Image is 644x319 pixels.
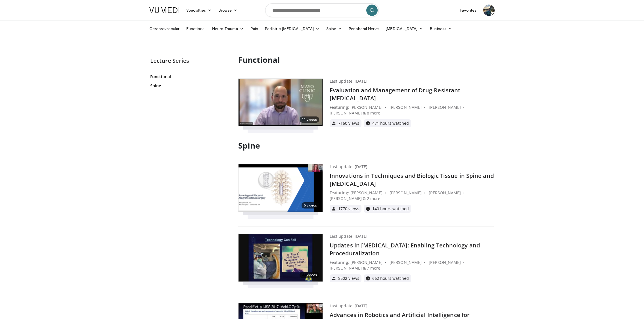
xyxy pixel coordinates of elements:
span: 140 hours watched [372,207,409,211]
p: Last update: [DATE] [330,303,367,309]
h4: Updates in [MEDICAL_DATA]: Enabling Technology and Proceduralization [330,241,494,257]
h2: Lecture Series [150,57,230,64]
img: Avatar [483,5,495,16]
a: Cerebrovascular [146,23,183,34]
p: Featuring: [PERSON_NAME] • [PERSON_NAME] • [PERSON_NAME] • [PERSON_NAME] & 2 more [330,190,494,201]
a: Favorites [456,5,480,16]
strong: Functional [238,54,280,65]
a: [MEDICAL_DATA] [382,23,426,34]
h4: Innovations in Techniques and Biologic Tissue in Spine and [MEDICAL_DATA] [330,172,494,188]
img: Advantages of Placental Allografts in Neurosurgery [239,164,323,212]
img: VuMedi Logo [149,7,179,13]
a: Peripheral Nerve [345,23,382,34]
span: 8502 views [338,276,359,280]
a: Business [426,23,455,34]
p: Featuring: [PERSON_NAME] • [PERSON_NAME] • [PERSON_NAME] • [PERSON_NAME] & 8 more [330,105,494,116]
a: Functional [183,23,209,34]
span: 662 hours watched [372,276,409,280]
a: Spine [323,23,345,34]
a: Robotics in Spinal Surgery: Mastering The Learning Curve 11 videos Last update: [DATE] Updates in... [238,233,494,282]
h4: Evaluation and Management of Drug-Resistant [MEDICAL_DATA] [330,86,494,102]
a: Browse [215,5,241,16]
a: Spine [150,83,228,89]
img: Management of Implanted Epilepsy Devices for Imaging and Surgery [239,79,323,126]
a: Advantages of Placental Allografts in Neurosurgery 6 videos Last update: [DATE] Innovations in Te... [238,164,494,213]
a: Neuro-Trauma [209,23,247,34]
a: Pediatric [MEDICAL_DATA] [262,23,323,34]
p: Last update: [DATE] [330,233,367,239]
span: 471 hours watched [372,121,409,125]
span: 7160 views [338,121,359,125]
a: Pain [247,23,262,34]
p: Last update: [DATE] [330,78,367,84]
p: 11 videos [300,116,319,123]
strong: Spine [238,140,260,151]
span: 1770 views [338,207,359,211]
p: Last update: [DATE] [330,164,367,170]
p: Featuring: [PERSON_NAME] • [PERSON_NAME] • [PERSON_NAME] • [PERSON_NAME] & 7 more [330,260,494,271]
a: Management of Implanted Epilepsy Devices for Imaging and Surgery 11 videos Last update: [DATE] Ev... [238,78,494,127]
a: Specialties [183,5,215,16]
input: Search topics, interventions [265,3,379,17]
p: 6 videos [302,202,319,209]
img: Robotics in Spinal Surgery: Mastering The Learning Curve [239,234,323,282]
p: 11 videos [300,272,319,278]
a: Functional [150,74,228,80]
